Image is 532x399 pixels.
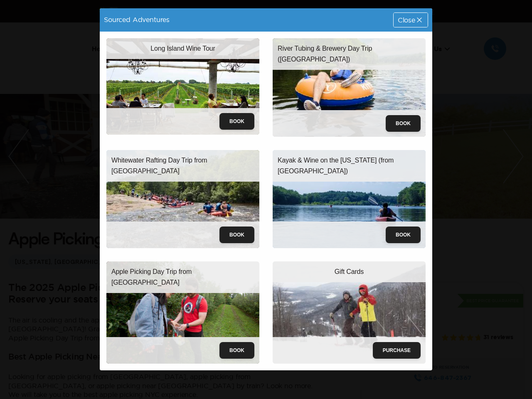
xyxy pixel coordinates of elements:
img: river-tubing.jpeg [273,38,426,137]
p: Whitewater Rafting Day Trip from [GEOGRAPHIC_DATA] [111,155,254,177]
img: giftcards.jpg [273,261,426,363]
button: Book [219,227,254,243]
button: Book [386,115,421,132]
p: River Tubing & Brewery Day Trip ([GEOGRAPHIC_DATA]) [278,43,421,65]
p: Apple Picking Day Trip from [GEOGRAPHIC_DATA] [111,266,254,288]
p: Gift Cards [335,266,364,277]
p: Kayak & Wine on the [US_STATE] (from [GEOGRAPHIC_DATA]) [278,155,421,177]
img: wine-tour-trip.jpeg [106,38,259,135]
button: Book [386,227,421,243]
img: kayak-wine.jpeg [273,150,426,249]
img: apple_picking.jpeg [106,261,259,363]
span: Close [398,17,415,23]
button: Purchase [373,342,421,359]
button: Book [219,113,254,130]
img: whitewater-rafting.jpeg [106,150,259,249]
div: Sourced Adventures [100,12,174,28]
p: Long Island Wine Tour [150,43,215,54]
button: Book [219,342,254,359]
